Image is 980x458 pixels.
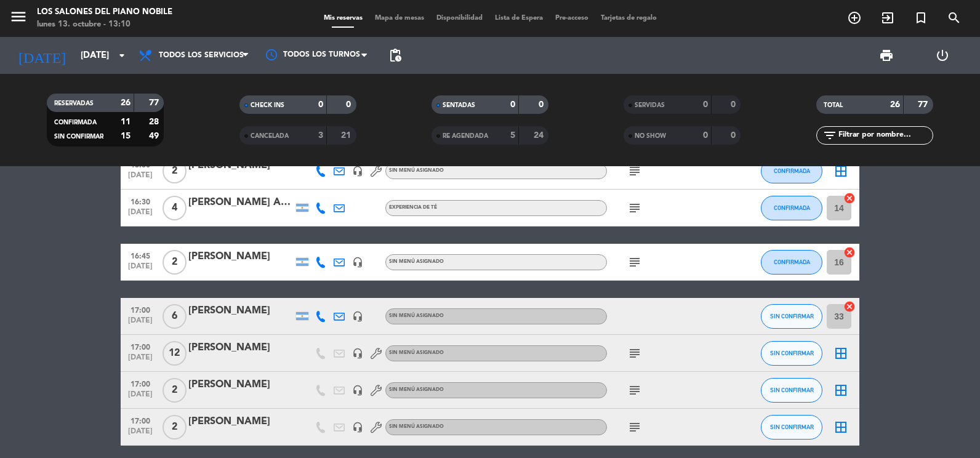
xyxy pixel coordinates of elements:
span: [DATE] [125,316,156,331]
span: 17:00 [125,339,156,353]
span: Sin menú asignado [389,424,444,429]
i: arrow_drop_down [114,48,129,63]
button: CONFIRMADA [761,250,822,275]
input: Filtrar por nombre... [837,129,933,142]
strong: 49 [149,132,161,140]
span: TOTAL [824,102,843,108]
span: 17:00 [125,302,156,316]
i: subject [627,420,642,435]
strong: 0 [318,100,323,109]
span: [DATE] [125,390,156,404]
span: Todos los servicios [159,51,244,60]
strong: 77 [149,98,161,107]
strong: 3 [318,131,323,140]
span: 12 [163,341,187,366]
strong: 26 [890,100,900,109]
span: EXPERIENCIA DE TÉ [389,205,437,210]
span: [DATE] [125,208,156,222]
div: Los Salones del Piano Nobile [37,6,172,18]
strong: 0 [703,131,708,140]
i: turned_in_not [914,10,928,25]
span: SIN CONFIRMAR [770,350,814,356]
i: exit_to_app [880,10,895,25]
span: SIN CONFIRMAR [770,313,814,319]
i: subject [627,164,642,179]
strong: 77 [918,100,930,109]
strong: 5 [510,131,515,140]
i: headset_mic [352,348,363,359]
span: Tarjetas de regalo [595,15,663,22]
span: [DATE] [125,427,156,441]
span: SIN CONFIRMAR [770,387,814,393]
span: CANCELADA [251,133,289,139]
span: Mapa de mesas [369,15,430,22]
i: cancel [843,246,856,259]
button: CONFIRMADA [761,196,822,220]
span: RE AGENDADA [443,133,488,139]
strong: 0 [703,100,708,109]
span: 2 [163,415,187,440]
span: Lista de Espera [489,15,549,22]
span: 2 [163,159,187,183]
i: subject [627,255,642,270]
i: headset_mic [352,257,363,268]
i: headset_mic [352,166,363,177]
strong: 0 [346,100,353,109]
button: CONFIRMADA [761,159,822,183]
div: [PERSON_NAME] [188,249,293,265]
span: SENTADAS [443,102,475,108]
strong: 0 [539,100,546,109]
i: cancel [843,300,856,313]
button: SIN CONFIRMAR [761,304,822,329]
i: menu [9,7,28,26]
button: menu [9,7,28,30]
i: headset_mic [352,385,363,396]
span: 17:00 [125,376,156,390]
i: filter_list [822,128,837,143]
span: SIN CONFIRMAR [770,424,814,430]
div: [PERSON_NAME] [188,158,293,174]
span: 4 [163,196,187,220]
i: border_all [833,383,848,398]
strong: 28 [149,118,161,126]
span: [DATE] [125,171,156,185]
i: border_all [833,164,848,179]
strong: 21 [341,131,353,140]
strong: 0 [731,100,738,109]
button: SIN CONFIRMAR [761,378,822,403]
span: 2 [163,378,187,403]
span: CONFIRMADA [774,167,810,174]
span: SERVIDAS [635,102,665,108]
strong: 24 [534,131,546,140]
span: Disponibilidad [430,15,489,22]
strong: 15 [121,132,131,140]
span: pending_actions [388,48,403,63]
span: Sin menú asignado [389,259,444,264]
span: Sin menú asignado [389,350,444,355]
span: Sin menú asignado [389,168,444,173]
i: power_settings_new [935,48,950,63]
div: [PERSON_NAME] Ant [PERSON_NAME] [188,195,293,211]
span: CONFIRMADA [774,259,810,265]
span: Sin menú asignado [389,387,444,392]
strong: 0 [510,100,515,109]
button: SIN CONFIRMAR [761,415,822,440]
i: border_all [833,420,848,435]
span: RESERVADAS [54,100,94,106]
div: [PERSON_NAME] [188,340,293,356]
span: [DATE] [125,353,156,368]
i: subject [627,346,642,361]
div: LOG OUT [915,37,971,74]
span: CONFIRMADA [774,204,810,211]
i: add_circle_outline [847,10,862,25]
i: headset_mic [352,311,363,322]
span: 6 [163,304,187,329]
span: [DATE] [125,262,156,276]
i: cancel [843,192,856,204]
span: 2 [163,250,187,275]
span: Sin menú asignado [389,313,444,318]
div: [PERSON_NAME] [188,414,293,430]
div: [PERSON_NAME] [188,303,293,319]
span: CHECK INS [251,102,284,108]
span: Mis reservas [318,15,369,22]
